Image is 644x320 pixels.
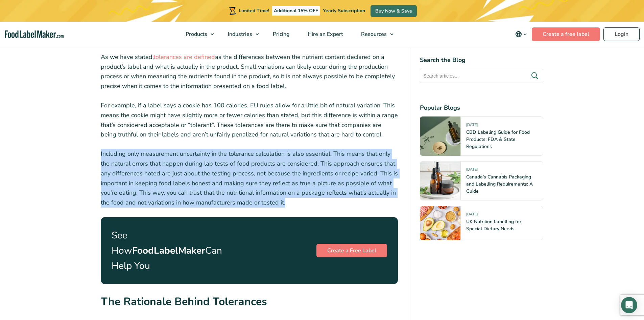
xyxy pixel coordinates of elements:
[466,167,478,175] span: [DATE]
[420,103,543,112] h4: Popular Blogs
[466,218,521,232] a: UK Nutrition Labelling for Special Dietary Needs
[466,212,478,219] span: [DATE]
[177,22,217,47] a: Products
[466,129,530,150] a: CBD Labeling Guide for Food Products: FDA & State Regulations
[132,244,205,257] strong: FoodLabelMaker
[272,6,320,16] span: Additional 15% OFF
[271,30,290,38] span: Pricing
[101,294,267,309] strong: The Rationale Behind Tolerances
[239,7,269,14] span: Limited Time!
[466,122,478,130] span: [DATE]
[101,52,398,91] p: As we have stated, as the differences between the nutrient content declared on a product’s label ...
[299,22,351,47] a: Hire an Expert
[316,244,387,257] a: Create a Free Label
[153,53,215,61] a: tolerances are defined
[621,297,637,313] div: Open Intercom Messenger
[532,27,600,41] a: Create a free label
[101,149,398,208] p: Including only measurement uncertainty in the tolerance calculation is also essential. This means...
[323,7,365,14] span: Yearly Subscription
[219,22,262,47] a: Industries
[352,22,397,47] a: Resources
[101,101,398,140] p: For example, if a label says a cookie has 100 calories, EU rules allow for a little bit of natura...
[359,30,387,38] span: Resources
[306,30,344,38] span: Hire an Expert
[466,174,533,194] a: Canada’s Cannabis Packaging and Labelling Requirements: A Guide
[603,27,640,41] a: Login
[420,69,543,83] input: Search articles...
[264,22,297,47] a: Pricing
[184,30,208,38] span: Products
[420,56,543,65] h4: Search the Blog
[226,30,253,38] span: Industries
[371,5,417,17] a: Buy Now & Save
[112,228,229,273] p: See How Can Help You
